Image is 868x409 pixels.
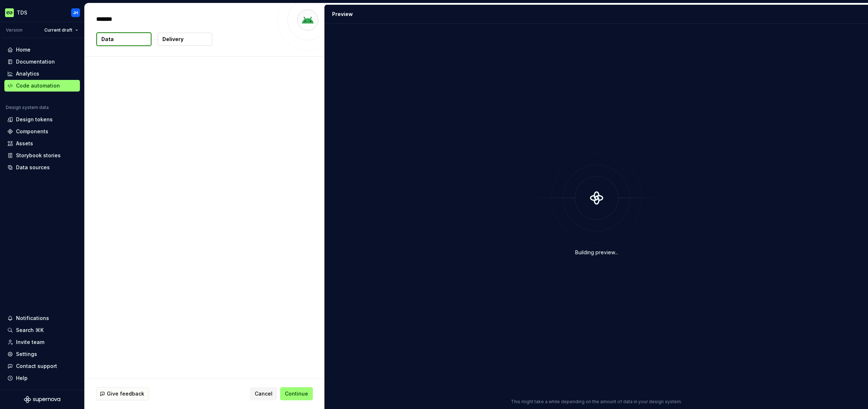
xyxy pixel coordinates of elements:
img: c8550e5c-f519-4da4-be5f-50b4e1e1b59d.png [5,8,14,17]
div: Settings [16,351,37,358]
div: Search ⌘K [16,327,44,334]
a: Data sources [4,162,80,173]
div: TDS [17,9,27,16]
div: Assets [16,140,33,147]
a: Analytics [4,68,80,80]
div: Storybook stories [16,152,61,159]
div: JH [73,10,78,16]
button: Help [4,372,80,384]
a: Documentation [4,56,80,68]
a: Home [4,44,80,56]
div: Contact support [16,363,57,370]
a: Components [4,126,80,137]
a: Invite team [4,336,80,348]
div: Home [16,46,31,53]
button: Contact support [4,360,80,372]
span: Continue [285,390,308,397]
span: Current draft [44,27,72,33]
p: Data [101,36,114,43]
div: Data sources [16,164,50,171]
button: Cancel [250,387,277,400]
button: TDSJH [1,5,83,20]
a: Code automation [4,80,80,92]
button: Current draft [41,25,81,35]
svg: Supernova Logo [24,396,60,403]
div: Documentation [16,58,55,65]
button: Continue [280,387,313,400]
p: Delivery [162,36,183,43]
button: Notifications [4,312,80,324]
span: Cancel [255,390,272,397]
span: Give feedback [107,390,144,397]
div: Components [16,128,48,135]
div: Design tokens [16,116,53,123]
button: Data [96,32,152,46]
p: This might take a while depending on the amount of data in your design system. [511,399,682,405]
div: Analytics [16,70,39,77]
a: Assets [4,138,80,149]
button: Delivery [158,33,212,46]
div: Version [6,27,23,33]
div: Help [16,374,28,382]
div: Design system data [6,105,49,110]
div: Notifications [16,315,49,322]
div: Preview [332,11,353,18]
a: Design tokens [4,114,80,125]
div: Building preview... [575,249,618,256]
button: Give feedback [96,387,149,400]
div: Invite team [16,339,44,346]
a: Storybook stories [4,150,80,161]
button: Search ⌘K [4,324,80,336]
a: Settings [4,348,80,360]
div: Code automation [16,82,60,89]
